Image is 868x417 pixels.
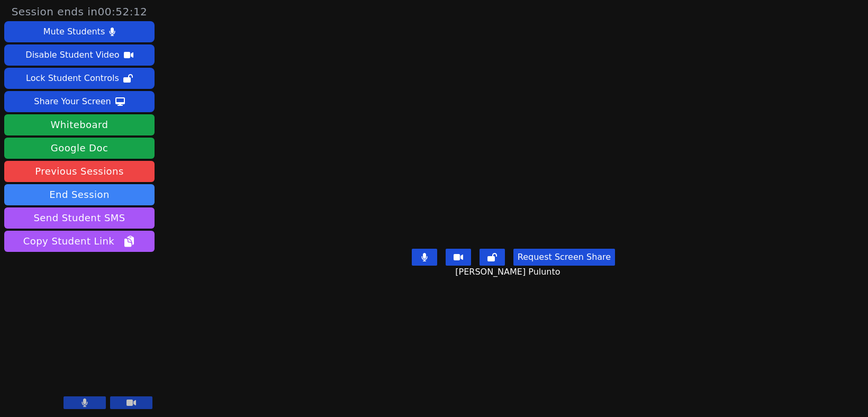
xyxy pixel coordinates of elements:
[43,23,105,40] div: Mute Students
[4,207,155,229] button: Send Student SMS
[4,138,155,159] a: Google Doc
[25,47,119,64] div: Disable Student Video
[513,249,615,266] button: Request Screen Share
[4,231,155,252] button: Copy Student Link
[4,161,155,182] a: Previous Sessions
[23,234,135,249] span: Copy Student Link
[26,70,119,87] div: Lock Student Controls
[4,91,155,112] button: Share Your Screen
[12,4,148,19] span: Session ends in
[4,44,155,66] button: Disable Student Video
[4,114,155,135] button: Whiteboard
[98,5,148,18] time: 00:52:12
[34,93,111,110] div: Share Your Screen
[4,21,155,42] button: Mute Students
[455,266,563,278] span: [PERSON_NAME] Pulunto
[4,184,155,205] button: End Session
[4,68,155,89] button: Lock Student Controls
